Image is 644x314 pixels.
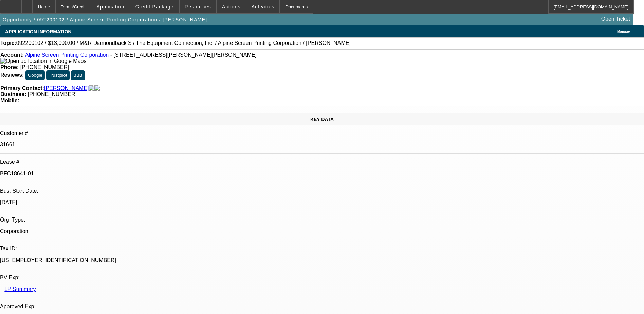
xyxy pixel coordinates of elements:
[3,17,207,22] span: Opportunity / 092200102 / Alpine Screen Printing Corporation / [PERSON_NAME]
[16,40,351,46] span: 092200102 / $13,000.00 / M&R Diamondback S / The Equipment Connection, Inc. / Alpine Screen Print...
[180,0,216,13] button: Resources
[0,64,19,70] strong: Phone:
[110,52,257,58] span: - [STREET_ADDRESS][PERSON_NAME][PERSON_NAME]
[44,85,89,91] a: [PERSON_NAME]
[91,0,129,13] button: Application
[94,85,100,91] img: linkedin-icon.png
[222,4,241,10] span: Actions
[25,52,109,58] a: Alpine Screen Printing Corporation
[0,85,44,91] strong: Primary Contact:
[217,0,246,13] button: Actions
[252,4,275,10] span: Activities
[310,117,334,122] span: KEY DATA
[4,286,36,292] a: LP Summary
[0,58,86,64] img: Open up location in Google Maps
[28,91,77,97] span: [PHONE_NUMBER]
[89,85,94,91] img: facebook-icon.png
[96,4,124,10] span: Application
[5,29,71,34] span: APPLICATION INFORMATION
[0,58,86,64] a: View Google Maps
[20,64,69,70] span: [PHONE_NUMBER]
[130,0,179,13] button: Credit Package
[0,91,26,97] strong: Business:
[599,13,633,25] a: Open Ticket
[0,40,16,46] strong: Topic:
[135,4,174,10] span: Credit Package
[25,70,45,80] button: Google
[185,4,211,10] span: Resources
[0,98,19,103] strong: Mobile:
[46,70,69,80] button: Trustpilot
[0,72,24,78] strong: Reviews:
[246,0,280,13] button: Activities
[617,30,630,33] span: Manage
[0,52,24,58] strong: Account:
[71,70,85,80] button: BBB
